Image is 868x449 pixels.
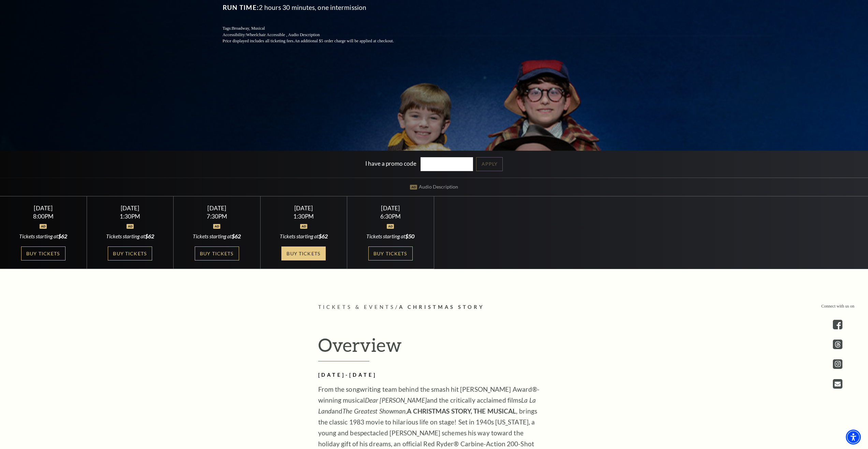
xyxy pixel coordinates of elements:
span: $50 [405,233,414,239]
em: Dear [PERSON_NAME] [365,396,427,404]
div: 1:30PM [268,213,339,219]
div: Tickets starting at [182,233,252,240]
div: [DATE] [355,205,426,212]
div: 7:30PM [182,213,252,219]
a: Buy Tickets [368,246,413,260]
div: 8:00PM [8,213,78,219]
span: $62 [145,233,154,239]
a: Buy Tickets [21,246,65,260]
span: Wheelchair Accessible , Audio Description [246,32,320,37]
span: A Christmas Story [399,304,485,310]
p: 2 hours 30 minutes, one intermission [223,2,410,13]
div: Tickets starting at [355,233,426,240]
div: 1:30PM [95,213,165,219]
div: Tickets starting at [268,233,339,240]
p: Price displayed includes all ticketing fees. [223,38,410,44]
p: Accessibility: [223,32,410,38]
span: Broadway, Musical [232,26,265,31]
div: [DATE] [8,205,78,212]
strong: A CHRISTMAS STORY, THE MUSICAL [407,407,516,415]
span: Tickets & Events [318,304,396,310]
em: The Greatest Showman [342,407,406,415]
a: threads.com - open in a new tab [833,340,842,349]
span: $62 [232,233,241,239]
p: Connect with us on [821,303,854,310]
p: / [318,303,550,312]
div: Tickets starting at [95,233,165,240]
a: instagram - open in a new tab [833,359,842,369]
a: facebook - open in a new tab [833,320,842,329]
div: Tickets starting at [8,233,78,240]
p: Tags: [223,25,410,32]
span: $62 [319,233,328,239]
a: Buy Tickets [195,246,239,260]
h2: Overview [318,334,550,362]
div: [DATE] [182,205,252,212]
div: [DATE] [95,205,165,212]
span: An additional $5 order charge will be applied at checkout. [294,39,394,43]
h2: [DATE]-[DATE] [318,371,540,379]
span: Run Time: [223,3,259,11]
span: $62 [58,233,67,239]
div: [DATE] [268,205,339,212]
div: Accessibility Menu [846,430,861,445]
label: I have a promo code [365,160,416,167]
a: Buy Tickets [108,246,152,260]
a: Buy Tickets [281,246,326,260]
a: Open this option - open in a new tab [833,379,842,389]
div: 6:30PM [355,213,426,219]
